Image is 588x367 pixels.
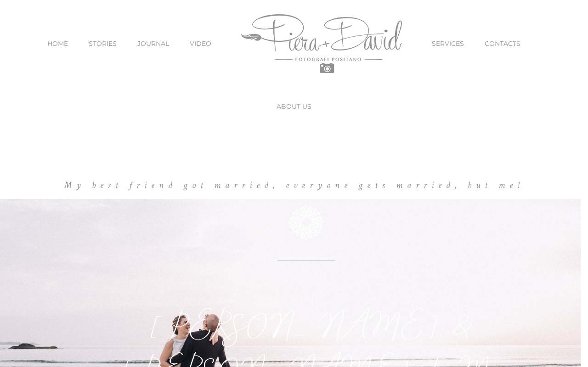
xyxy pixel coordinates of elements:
[190,24,211,63] a: VIDEO
[89,24,117,63] a: STORIES
[277,103,311,110] span: ABOUT US
[47,24,68,63] a: HOME
[190,40,211,47] span: VIDEO
[432,24,464,63] a: SERVICES
[89,40,117,47] span: STORIES
[485,24,520,63] a: CONTACTS
[241,14,402,73] img: Piera Plus David Photography Positano Logo
[137,40,169,47] span: JOURNAL
[432,40,464,47] span: SERVICES
[25,181,563,190] h6: My best friend got married, everyone gets married, but me!
[288,205,325,240] img: ghiri_bianco
[47,40,68,47] span: HOME
[277,87,311,126] a: ABOUT US
[485,40,520,47] span: CONTACTS
[137,24,169,63] a: JOURNAL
